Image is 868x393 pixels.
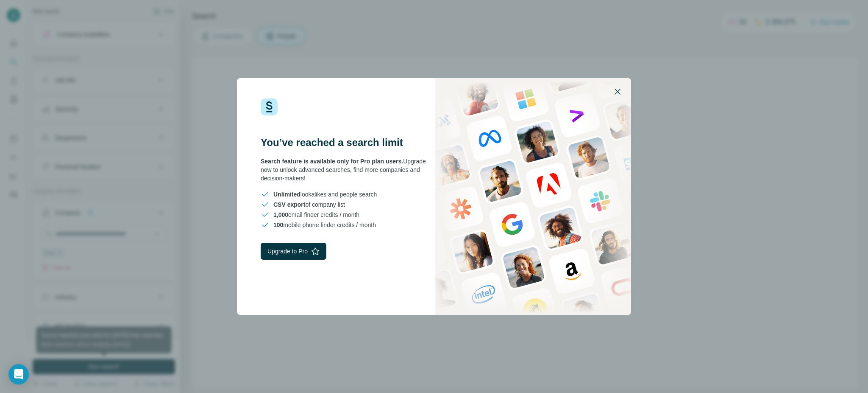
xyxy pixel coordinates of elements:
img: Surfe Logo [261,98,278,115]
div: Upgrade now to unlock advanced searches, find more companies and decision-makers! [261,157,434,182]
span: Search feature is available only for Pro plan users. [261,158,403,165]
h3: You’ve reached a search limit [261,136,434,149]
div: Open Intercom Messenger [8,364,29,385]
img: Surfe Stock Photo - showing people and technologies [435,78,631,315]
span: Unlimited [273,191,300,198]
span: of company list [273,200,345,209]
span: email finder credits / month [273,211,359,219]
span: 1,000 [273,211,288,218]
span: CSV export [273,201,305,208]
span: 100 [273,222,283,228]
span: mobile phone finder credits / month [273,221,376,229]
span: lookalikes and people search [273,190,377,199]
button: Upgrade to Pro [261,243,326,260]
